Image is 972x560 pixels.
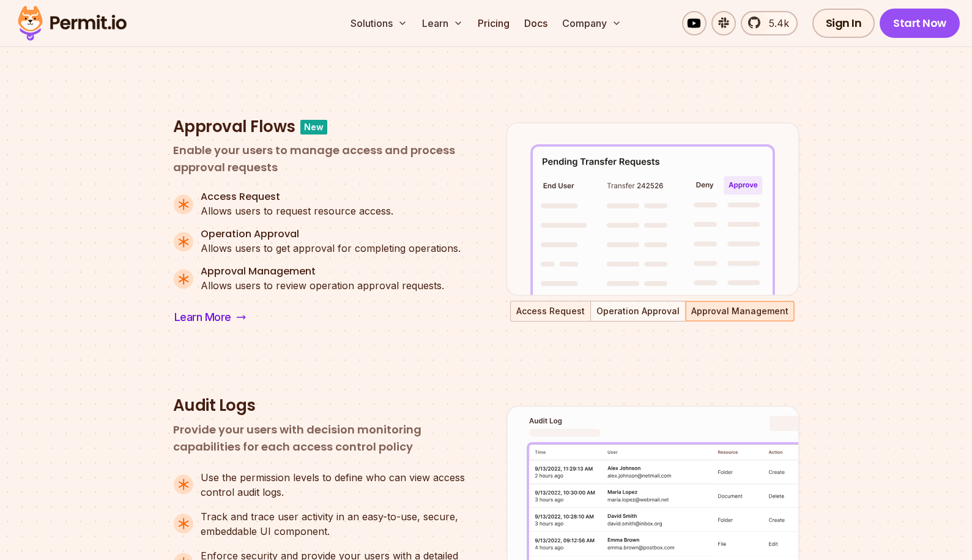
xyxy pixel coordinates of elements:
button: Access Request [511,302,590,320]
span: Learn More [174,309,231,326]
h4: Approval Management [201,265,444,278]
a: Docs [519,11,552,35]
button: Company [557,11,626,35]
button: Solutions [346,11,412,35]
p: Allows users to review operation approval requests. [201,278,444,293]
p: Provide your users with decision monitoring capabilities for each access control policy [173,421,467,455]
button: Learn [417,11,468,35]
h3: Approval Flows [173,117,295,138]
a: Start Now [880,9,960,38]
a: Learn More [173,308,247,327]
a: Sign In [812,9,875,38]
h3: Audit Logs [173,396,467,416]
div: New [300,120,327,134]
h4: Access Request [201,191,393,204]
p: Track and trace user activity in an easy-to-use, secure, embeddable UI component. [201,509,467,539]
p: Use the permission levels to define who can view access control audit logs. [201,470,467,499]
h4: Operation Approval [201,228,461,241]
p: Enable your users to manage access and process approval requests [173,142,467,176]
span: 5.4k [762,16,789,31]
p: Allows users to request resource access. [201,204,393,218]
p: Allows users to get approval for completing operations. [201,241,461,256]
img: Permit logo [12,2,132,44]
a: 5.4k [741,11,798,35]
a: Pricing [473,11,514,35]
button: Operation Approval [592,302,684,320]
